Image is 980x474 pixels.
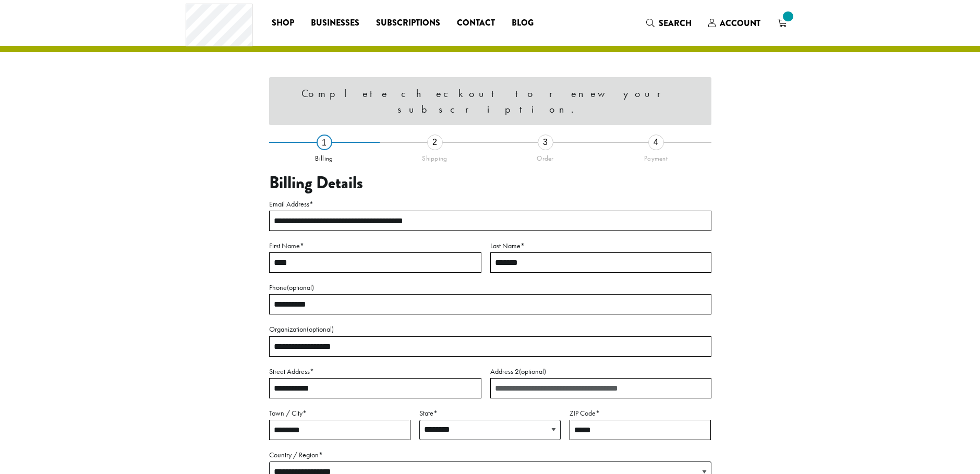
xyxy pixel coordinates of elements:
span: (optional) [287,283,314,292]
a: Contact [449,15,503,31]
label: Town / City [269,407,410,420]
div: Payment [601,150,711,163]
div: 4 [648,135,664,150]
div: 3 [538,135,553,150]
span: Contact [457,17,495,30]
div: 2 [427,135,443,150]
span: Businesses [311,17,359,30]
a: Subscriptions [368,15,449,31]
label: ZIP Code [570,407,711,420]
a: Account [700,15,769,32]
span: Shop [272,17,294,30]
div: Billing [269,150,380,163]
div: 1 [317,135,332,150]
span: Blog [512,17,534,30]
label: Address 2 [490,365,711,378]
label: First Name [269,239,481,252]
span: (optional) [519,367,546,376]
div: Shipping [380,150,490,163]
h3: Billing Details [269,173,711,193]
a: Search [638,15,700,32]
div: Complete checkout to renew your subscription. [269,77,711,125]
label: Street Address [269,365,481,378]
a: Businesses [303,15,368,31]
label: State [419,407,561,420]
label: Email Address [269,198,711,211]
span: (optional) [307,324,334,334]
a: Blog [503,15,542,31]
span: Account [720,17,760,29]
span: Search [659,17,692,29]
div: Order [490,150,601,163]
label: Last Name [490,239,711,252]
span: Subscriptions [376,17,440,30]
a: Shop [263,15,303,31]
label: Organization [269,323,711,336]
